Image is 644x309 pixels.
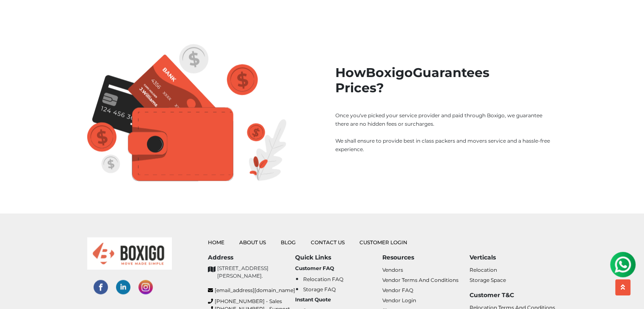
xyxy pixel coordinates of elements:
[366,65,413,80] span: Boxigo
[239,239,266,246] a: About Us
[382,297,416,303] a: Vendor Login
[138,280,153,294] img: instagram-social-links
[208,239,224,246] a: Home
[208,298,295,305] a: [PHONE_NUMBER] - Sales
[94,280,108,294] img: facebook-social-links
[116,280,130,294] img: linked-in-social-links
[382,277,459,283] a: Vendor Terms and Conditions
[470,292,557,299] h6: Customer T&C
[281,239,296,246] a: Blog
[8,8,25,25] img: whatsapp-icon.svg
[295,265,334,271] b: Customer FAQ
[335,111,557,154] p: Once you've picked your service provider and paid through Boxigo, we guarantee there are no hidde...
[87,237,172,270] img: boxigo_logo_small
[335,65,557,96] h2: How Guarantees
[359,239,407,246] a: Customer Login
[382,254,470,261] h6: Resources
[295,254,382,261] h6: Quick Links
[208,287,295,294] a: [EMAIL_ADDRESS][DOMAIN_NAME]
[217,265,295,280] p: [STREET_ADDRESS][PERSON_NAME].
[295,296,331,303] b: Instant Quote
[470,254,557,261] h6: Verticals
[382,287,413,293] a: Vendor FAQ
[303,276,343,282] a: Relocation FAQ
[87,44,286,181] img: Group 662.png
[303,286,336,292] a: Storage FAQ
[470,267,497,273] a: Relocation
[470,277,506,283] a: Storage Space
[615,279,630,295] button: scroll up
[335,80,384,96] span: Prices?
[208,254,295,261] h6: Address
[382,267,403,273] a: Vendors
[311,239,345,246] a: Contact Us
